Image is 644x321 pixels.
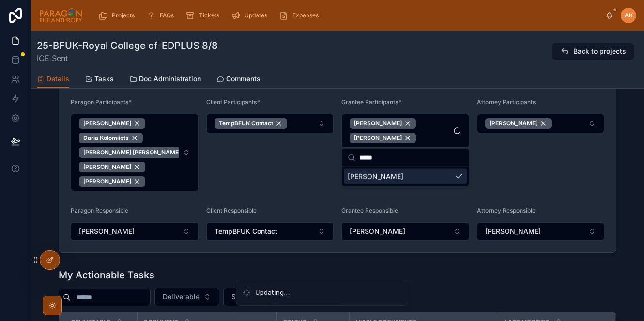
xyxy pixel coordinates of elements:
button: Select Button [71,222,199,241]
button: Unselect 209 [215,118,287,129]
span: Paragon Responsible [71,207,128,214]
img: App logo [39,8,83,23]
h1: 25-BFUK-Royal College of-EDPLUS 8/8 [37,39,218,52]
button: Unselect 22 [79,162,145,172]
button: Select Button [206,114,334,133]
a: Doc Administration [129,70,201,90]
button: Select Button [71,114,199,191]
span: [PERSON_NAME] [354,134,402,142]
a: Tickets [183,7,226,24]
span: [PERSON_NAME] [83,163,131,171]
button: Unselect 59 [79,147,195,158]
span: [PERSON_NAME] [485,227,541,236]
span: [PERSON_NAME] [PERSON_NAME] [83,149,181,156]
button: Select Button [341,222,469,241]
button: Unselect 29 [79,118,145,129]
span: Expenses [292,12,319,19]
span: ICE Sent [37,52,218,64]
span: AK [625,12,633,19]
button: Unselect 30 [79,176,145,187]
button: Select Button [154,288,219,306]
span: Doc Administration [139,74,201,84]
button: Select Button [223,288,272,306]
button: Unselect 427 [350,133,416,143]
h1: My Actionable Tasks [59,268,154,282]
span: Tasks [94,74,114,84]
span: Status [231,292,252,302]
span: [PERSON_NAME] [83,178,131,185]
span: [PERSON_NAME] [490,120,537,127]
span: Projects [112,12,135,19]
a: FAQs [143,7,181,24]
span: Details [46,74,69,84]
button: Select Button [477,114,605,133]
span: TempBFUK Contact [219,120,273,127]
button: Select Button [206,222,334,241]
div: Updating... [255,288,290,298]
button: Select Button [477,222,605,241]
div: scrollable content [91,5,605,26]
span: Grantee Responsible [341,207,398,214]
button: Back to projects [552,43,634,60]
span: Updates [245,12,267,19]
span: Deliverable [163,292,199,302]
span: FAQs [160,12,174,19]
span: Tickets [199,12,219,19]
a: Projects [95,7,141,24]
span: Daria Kolomiiets [83,134,129,142]
span: Attorney Responsible [477,207,536,214]
span: Client Responsible [206,207,257,214]
span: [PERSON_NAME] [354,120,402,127]
span: Client Participants [206,98,257,106]
span: [PERSON_NAME] [350,227,405,236]
a: Details [37,70,69,89]
a: Updates [228,7,274,24]
span: Paragon Participants [71,98,128,106]
a: Expenses [276,7,325,24]
span: Attorney Participants [477,98,536,106]
button: Unselect 76 [485,118,552,129]
span: Comments [226,74,261,84]
span: Grantee Participants [341,98,398,106]
button: Unselect 24 [79,133,143,143]
span: Back to projects [573,46,626,56]
span: TempBFUK Contact [215,227,277,236]
button: Select Button [341,114,469,148]
span: [PERSON_NAME] [348,171,403,181]
button: Unselect 480 [350,118,416,129]
div: Suggestions [342,167,469,186]
span: [PERSON_NAME] [83,120,131,127]
a: Comments [216,70,261,90]
span: [PERSON_NAME] [79,227,135,236]
a: Tasks [85,70,114,90]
